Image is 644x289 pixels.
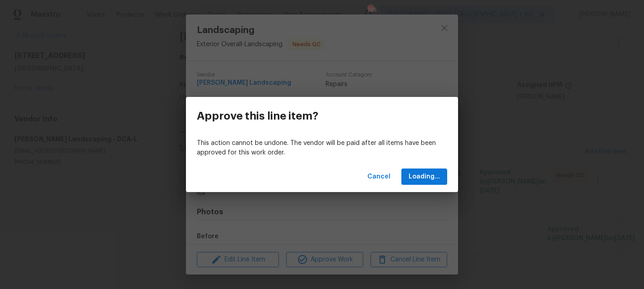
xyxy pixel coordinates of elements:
[401,169,447,185] button: Loading...
[197,139,447,158] p: This action cannot be undone. The vendor will be paid after all items have been approved for this...
[364,169,394,185] button: Cancel
[367,171,390,183] span: Cancel
[409,171,440,183] span: Loading...
[197,110,318,122] h3: Approve this line item?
